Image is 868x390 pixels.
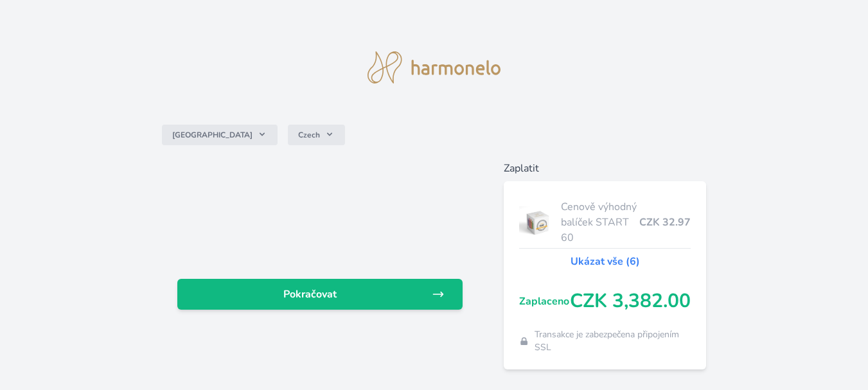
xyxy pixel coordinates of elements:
span: Pokračovat [188,287,432,302]
h6: Zaplatit [504,161,706,176]
button: [GEOGRAPHIC_DATA] [162,125,278,145]
span: Transakce je zabezpečena připojením SSL [535,328,691,354]
span: [GEOGRAPHIC_DATA] [172,130,252,140]
button: Czech [288,125,345,145]
span: Cenově výhodný balíček START 60 [561,199,639,245]
span: Czech [298,130,320,140]
span: Zaplaceno [519,294,570,309]
img: logo.svg [368,51,501,84]
a: Ukázat vše (6) [571,254,640,269]
a: Pokračovat [177,279,463,310]
span: CZK 32.97 [639,215,691,230]
span: CZK 3,382.00 [570,290,691,313]
img: start.jpg [519,206,556,238]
